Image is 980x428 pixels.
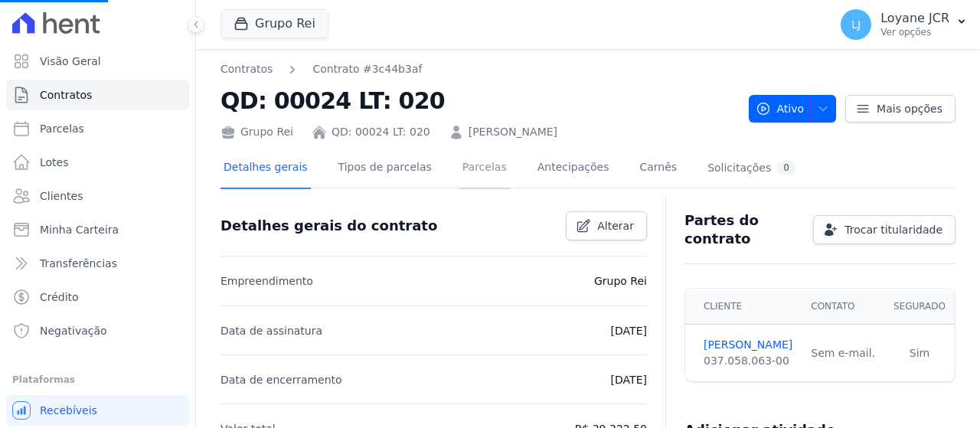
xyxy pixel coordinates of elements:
a: Minha Carteira [6,214,189,245]
span: Negativação [40,323,107,338]
p: Data de assinatura [220,322,322,340]
a: Solicitações0 [704,149,799,189]
button: LJ Loyane JCR Ver opções [828,3,980,46]
span: Alterar [597,218,634,234]
a: Carnês [636,149,680,189]
span: Trocar titularidade [844,222,942,237]
a: Tipos de parcelas [335,149,435,189]
a: Parcelas [459,149,510,189]
td: Sem e-mail. [802,325,884,382]
h2: QD: 00024 LT: 020 [220,83,737,118]
a: Crédito [6,282,189,312]
a: QD: 00024 LT: 020 [332,124,430,140]
p: Loyane JCR [880,11,949,26]
a: Lotes [6,147,189,178]
span: Ativo [756,95,805,123]
th: Contato [802,289,884,325]
a: Visão Geral [6,46,189,77]
p: Ver opções [880,26,949,38]
p: [DATE] [611,371,647,389]
div: Grupo Rei [220,124,293,140]
span: Minha Carteira [40,222,119,237]
a: Antecipações [534,149,612,189]
span: Lotes [40,155,69,170]
button: Grupo Rei [220,9,328,38]
th: Cliente [685,289,802,325]
span: Recebíveis [40,403,97,418]
span: Visão Geral [40,54,101,69]
a: Mais opções [845,95,955,123]
a: Parcelas [6,113,189,144]
a: Contratos [6,80,189,110]
a: Clientes [6,181,189,211]
span: Crédito [40,289,79,305]
a: Trocar titularidade [813,215,955,244]
p: Data de encerramento [220,371,342,389]
span: Mais opções [877,101,942,116]
a: Negativação [6,315,189,346]
span: Contratos [40,87,92,103]
span: Parcelas [40,121,84,136]
div: Solicitações [707,161,795,175]
a: Contratos [220,61,273,77]
div: 0 [777,161,795,175]
a: [PERSON_NAME] [704,337,792,353]
a: [PERSON_NAME] [469,124,557,140]
nav: Breadcrumb [220,61,737,77]
p: Grupo Rei [594,272,647,290]
p: [DATE] [611,322,647,340]
span: Transferências [40,256,117,271]
a: Recebíveis [6,395,189,426]
div: 037.058.063-00 [704,353,792,369]
td: Sim [884,325,955,382]
span: LJ [851,19,861,30]
p: Empreendimento [220,272,313,290]
a: Contrato #3c44b3af [312,61,422,77]
div: Plataformas [12,371,183,389]
button: Ativo [749,95,837,123]
a: Detalhes gerais [220,149,311,189]
a: Alterar [566,211,647,240]
span: Clientes [40,188,83,204]
nav: Breadcrumb [220,61,422,77]
h3: Detalhes gerais do contrato [220,217,437,235]
a: Transferências [6,248,189,279]
h3: Partes do contrato [684,211,801,248]
th: Segurado [884,289,955,325]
